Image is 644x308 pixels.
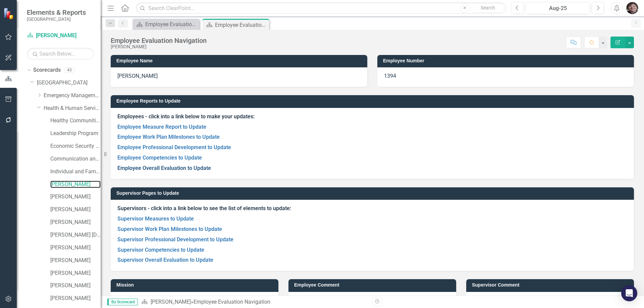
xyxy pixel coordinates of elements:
[50,257,101,264] a: [PERSON_NAME]
[215,21,268,29] div: Employee Evaluation Navigation
[50,117,101,125] a: Healthy Communities Program
[50,168,101,176] a: Individual and Family Health Program
[117,144,231,150] a: Employee Professional Development to Update
[27,32,94,40] a: [PERSON_NAME]
[44,105,101,112] a: Health & Human Services Department
[621,285,637,301] div: Open Intercom Messenger
[117,113,255,120] strong: Employees - click into a link below to make your updates:
[111,44,207,49] div: [PERSON_NAME]
[50,231,101,239] a: [PERSON_NAME] [DATE]
[44,92,101,100] a: Emergency Management Department
[145,20,198,28] div: Employee Evaluation Navigation
[3,8,15,19] img: ClearPoint Strategy
[626,2,638,14] img: Joni Reynolds
[37,79,101,87] a: [GEOGRAPHIC_DATA]
[117,155,202,161] a: Employee Competencies to Update
[141,298,367,306] div: »
[50,206,101,213] a: [PERSON_NAME]
[50,142,101,150] a: Economic Security Program
[27,8,86,16] span: Elements & Reports
[27,16,86,22] small: [GEOGRAPHIC_DATA]
[134,20,198,28] a: Employee Evaluation Navigation
[117,124,206,130] a: Employee Measure Report to Update
[117,226,222,232] a: Supervisor Work Plan Milestones to Update
[50,269,101,277] a: [PERSON_NAME]
[117,134,220,140] a: Employee Work Plan Milestones to Update
[117,236,233,243] a: Supervisor Professional Development to Update
[151,299,191,305] a: [PERSON_NAME]
[50,130,101,137] a: Leadership Program
[472,283,631,288] h3: Supervisor Comment
[116,283,275,288] h3: Mission
[384,73,396,79] span: 1394
[64,67,75,73] div: 43
[136,2,506,14] input: Search ClearPoint...
[471,3,504,13] button: Search
[50,181,101,188] a: [PERSON_NAME]
[50,295,101,302] a: [PERSON_NAME]
[117,165,211,171] a: Employee Overall Evaluation to Update
[383,58,631,63] h3: Employee Number
[111,37,207,44] div: Employee Evaluation Navigation
[116,99,631,104] h3: Employee Reports to Update
[481,5,495,10] span: Search
[33,66,61,74] a: Scorecards
[526,2,590,14] button: Aug-25
[50,282,101,290] a: [PERSON_NAME]
[194,299,270,305] div: Employee Evaluation Navigation
[294,283,453,288] h3: Employee Comment
[50,219,101,226] a: [PERSON_NAME]
[50,155,101,163] a: Communication and Coordination Program
[107,299,138,305] span: By Scorecard
[116,58,364,63] h3: Employee Name
[116,191,631,196] h3: Supervisor Pages to Update
[50,244,101,252] a: [PERSON_NAME]
[50,193,101,201] a: [PERSON_NAME]
[117,72,361,80] p: [PERSON_NAME]
[117,205,291,211] strong: Supervisors - click into a link below to see the list of elements to update:
[117,215,194,222] a: Supervisor Measures to Update
[27,48,94,60] input: Search Below...
[117,247,204,253] a: Supervisor Competencies to Update
[117,257,213,263] a: Supervisor Overall Evaluation to Update
[528,4,588,12] div: Aug-25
